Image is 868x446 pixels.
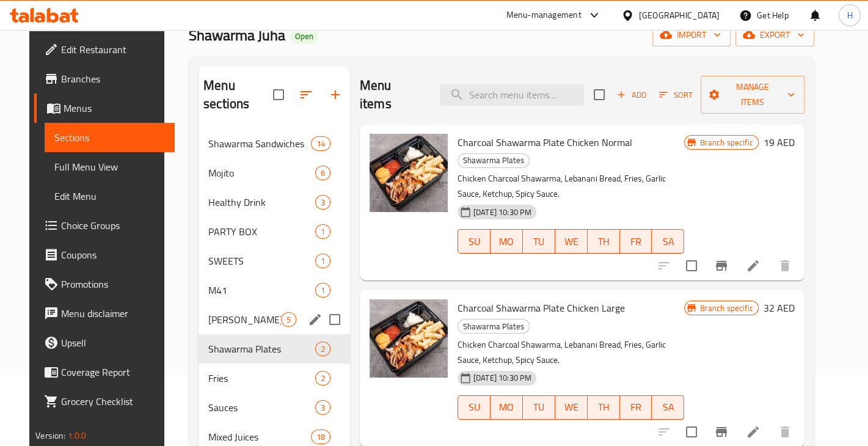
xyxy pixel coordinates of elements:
span: MO [495,398,518,416]
div: SWEETS1 [199,246,350,276]
a: Grocery Checklist [34,387,174,416]
span: WE [560,398,583,416]
span: Shawarma Sandwiches [208,136,311,151]
span: 5 [282,314,296,326]
div: items [315,224,330,239]
span: Sort sections [291,80,321,109]
span: Shawarma Plates [208,342,315,356]
span: Coupons [61,247,164,262]
div: Open [290,29,318,44]
div: [GEOGRAPHIC_DATA] [639,9,720,22]
div: Fries2 [199,364,350,393]
a: Choice Groups [34,211,174,240]
a: Coupons [34,240,174,269]
button: export [735,24,814,46]
span: PARTY BOX [208,224,315,239]
div: items [281,312,296,327]
button: TU [523,229,555,254]
div: M411 [199,276,350,305]
button: WE [555,229,588,254]
span: 18 [312,431,330,443]
span: Shawarma Plates [458,153,529,167]
button: TH [588,395,620,420]
span: H [847,9,852,22]
span: Add [615,88,648,102]
button: FR [620,229,652,254]
div: items [315,283,330,298]
span: Choice Groups [61,218,164,233]
span: 1 [316,285,330,296]
span: 1.0.0 [68,428,87,444]
div: items [315,254,330,268]
span: Select to update [679,253,704,279]
span: SWEETS [208,254,315,268]
button: TH [588,229,620,254]
button: MO [491,395,523,420]
span: Full Menu View [54,159,164,174]
span: 2 [316,343,330,355]
span: [DATE] 10:30 PM [469,207,536,218]
input: search [440,84,584,106]
span: SA [657,233,679,250]
span: Version: [35,428,65,444]
span: Edit Restaurant [61,42,164,57]
button: SA [652,229,684,254]
span: TU [528,398,550,416]
a: Menu disclaimer [34,299,174,328]
div: Mixed Juices [208,430,311,444]
span: SA [657,398,679,416]
span: Sections [54,130,164,145]
a: Edit menu item [746,258,760,273]
div: Healthy Drink3 [199,188,350,217]
span: Branch specific [695,302,757,314]
a: Sections [45,123,174,152]
div: Mojito [208,166,315,180]
span: M41 [208,283,315,298]
span: Branches [61,71,164,86]
span: Grocery Checklist [61,394,164,409]
div: Menu-management [506,8,582,23]
div: items [315,371,330,386]
button: Add section [321,80,350,109]
span: Charcoal Shawarma Plate Chicken Normal [458,133,632,152]
span: Charcoal Shawarma Plate Chicken Large [458,299,625,317]
button: SU [458,395,491,420]
div: Fries [208,371,315,386]
span: 2 [316,373,330,384]
h2: Menu sections [203,76,273,113]
span: Coverage Report [61,365,164,379]
span: [DATE] 10:30 PM [469,372,536,384]
span: TH [593,233,615,250]
span: 3 [316,197,330,208]
span: SU [463,233,486,250]
span: Manage items [710,79,795,110]
a: Edit Restaurant [34,35,174,64]
span: import [662,27,721,43]
div: items [315,400,330,415]
button: SA [652,395,684,420]
div: Shawarma Plates2 [199,334,350,364]
span: Promotions [61,277,164,291]
div: items [315,166,330,180]
h6: 19 AED [764,134,795,151]
div: [PERSON_NAME] Chicken Shawarma Combo5edit [199,305,350,334]
h6: 32 AED [764,299,795,316]
span: Sort [659,88,693,102]
h2: Menu items [360,76,425,113]
div: Sauces [208,400,315,415]
div: Healthy Drink [208,195,315,210]
button: Manage items [701,76,804,114]
p: Chicken Charcoal Shawarma, Lebanani Bread, Fries, Garlic Sauce, Ketchup, Spicy Sauce. [458,171,684,202]
div: Shawarma Sandwiches14 [199,129,350,158]
span: 6 [316,167,330,179]
button: TU [523,395,555,420]
span: Select section [586,82,612,108]
span: Menus [64,101,164,115]
span: TU [528,233,550,250]
button: delete [770,251,800,280]
span: Open [290,31,318,42]
span: Shawarma Plates [458,320,529,334]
